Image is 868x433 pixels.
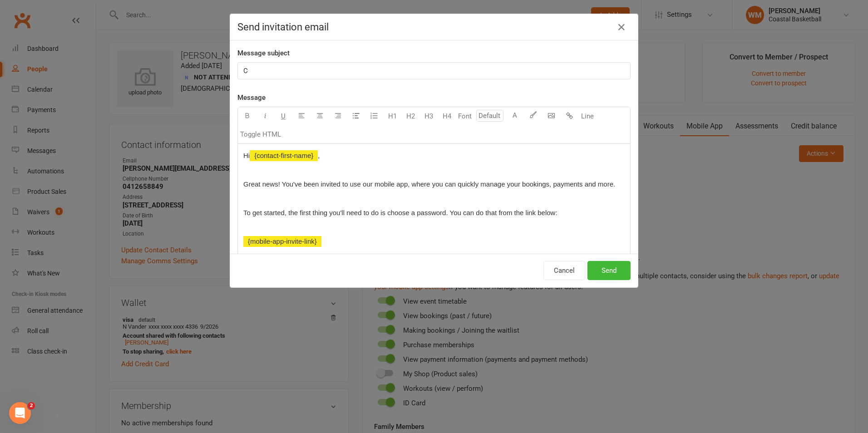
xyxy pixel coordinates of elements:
[383,107,401,125] button: H1
[274,107,292,125] button: U
[237,21,631,33] h4: Send invitation email
[543,261,585,280] button: Cancel
[587,261,631,280] button: Send
[578,107,597,125] button: Line
[243,209,557,216] span: To get started, the first thing you'll need to do is choose a password. You can do that from the ...
[438,107,456,125] button: H4
[237,92,266,103] label: Message
[419,107,438,125] button: H3
[318,152,320,159] span: ,
[243,152,250,159] span: Hi
[456,107,474,125] button: Font
[9,402,31,424] iframe: Intercom live chat
[506,107,524,125] button: A
[243,180,615,188] span: Great news! You've been invited to use our mobile app, where you can quickly manage your bookings...
[238,125,283,143] button: Toggle HTML
[281,112,286,120] span: U
[237,48,290,59] label: Message subject
[28,402,35,409] span: 2
[476,110,503,122] input: Default
[614,20,629,34] button: Close
[401,107,419,125] button: H2
[243,67,248,75] span: C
